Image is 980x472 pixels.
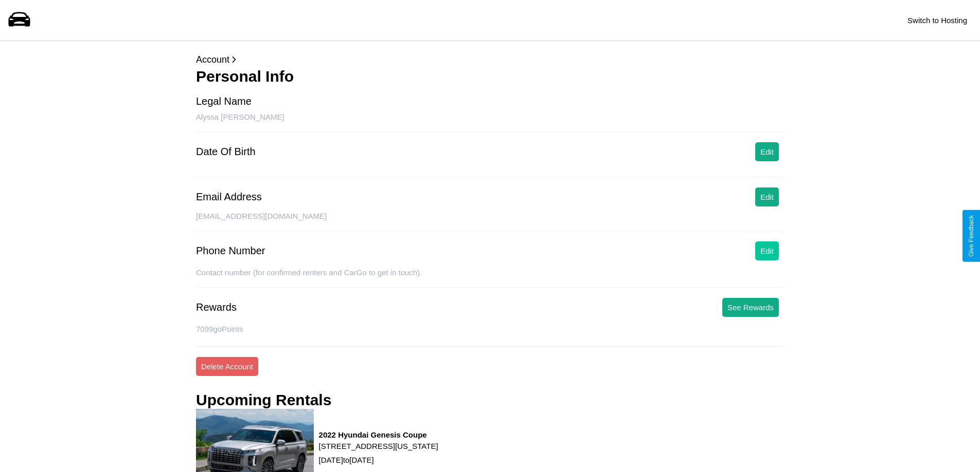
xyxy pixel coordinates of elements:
[196,357,258,376] button: Delete Account
[196,268,784,288] div: Contact number (for confirmed renters and CarGo to get in touch).
[196,245,265,257] div: Phone Number
[196,212,784,231] div: [EMAIL_ADDRESS][DOMAIN_NAME]
[196,322,784,336] p: 7099 goPoints
[319,430,438,439] h3: 2022 Hyundai Genesis Coupe
[902,11,972,30] button: Switch to Hosting
[196,191,262,203] div: Email Address
[196,68,784,85] h3: Personal Info
[196,112,784,132] div: Alyssa [PERSON_NAME]
[722,298,779,317] button: See Rewards
[196,51,784,68] p: Account
[319,453,438,467] p: [DATE] to [DATE]
[319,439,438,453] p: [STREET_ADDRESS][US_STATE]
[196,301,237,313] div: Rewards
[755,187,779,206] button: Edit
[196,391,331,409] h3: Upcoming Rentals
[968,215,975,257] div: Give Feedback
[755,142,779,161] button: Edit
[196,146,256,158] div: Date Of Birth
[196,96,252,107] div: Legal Name
[755,241,779,260] button: Edit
